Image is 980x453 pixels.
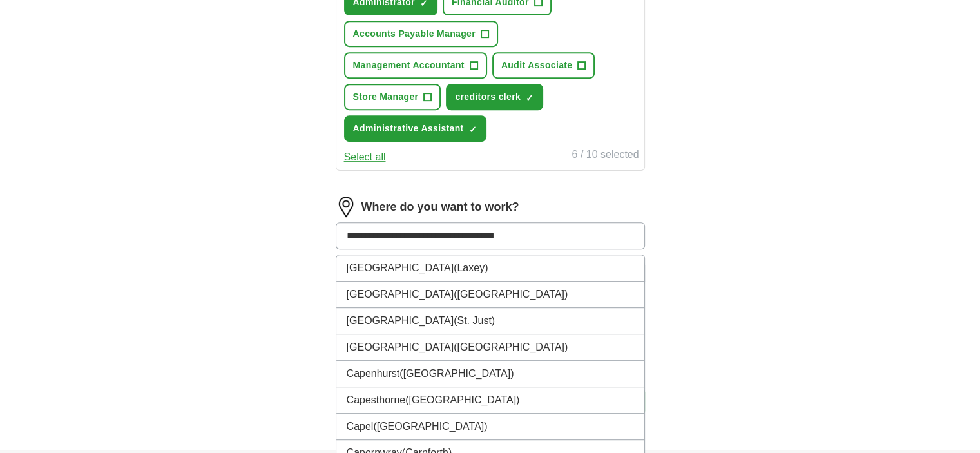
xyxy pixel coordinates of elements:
[399,368,514,379] span: ([GEOGRAPHIC_DATA])
[572,147,639,165] div: 6 / 10 selected
[454,342,568,352] span: ([GEOGRAPHIC_DATA])
[353,90,419,104] span: Store Manager
[446,84,543,110] button: creditors clerk✓
[526,93,533,103] span: ✓
[336,387,644,414] li: Capesthorne
[344,115,486,142] button: Administrative Assistant✓
[344,84,441,110] button: Store Manager
[353,59,465,72] span: Management Accountant
[353,122,464,135] span: Administrative Assistant
[336,334,644,361] li: [GEOGRAPHIC_DATA]
[344,149,386,165] button: Select all
[336,361,644,387] li: Capenhurst
[344,21,498,47] button: Accounts Payable Manager
[353,27,476,41] span: Accounts Payable Manager
[336,308,644,334] li: [GEOGRAPHIC_DATA]
[336,255,644,282] li: [GEOGRAPHIC_DATA]
[455,90,521,104] span: creditors clerk
[454,289,568,300] span: ([GEOGRAPHIC_DATA])
[336,414,644,440] li: Capel
[344,52,487,79] button: Management Accountant
[361,198,519,216] label: Where do you want to work?
[492,52,595,79] button: Audit Associate
[336,197,356,217] img: location.png
[454,315,495,326] span: (St. Just)
[336,282,644,308] li: [GEOGRAPHIC_DATA]
[373,421,487,432] span: ([GEOGRAPHIC_DATA])
[405,394,519,405] span: ([GEOGRAPHIC_DATA])
[454,262,488,273] span: (Laxey)
[501,59,573,72] span: Audit Associate
[469,124,477,135] span: ✓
